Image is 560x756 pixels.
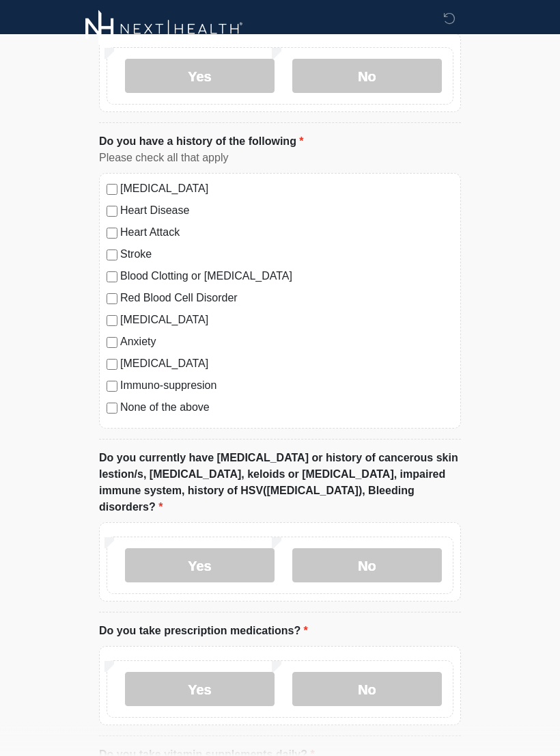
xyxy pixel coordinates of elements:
[107,294,117,305] input: Red Blood Cell Disorder
[120,291,453,307] label: Red Blood Cell Disorder
[107,206,117,217] input: Heart Disease
[99,150,461,167] div: Please check all that apply
[99,623,308,640] label: Do you take prescription medications?
[292,59,442,94] label: No
[125,673,275,707] label: Yes
[107,250,117,261] input: Stroke
[85,10,243,48] img: Next-Health Logo
[120,181,453,198] label: [MEDICAL_DATA]
[107,316,117,327] input: [MEDICAL_DATA]
[120,203,453,219] label: Heart Disease
[125,549,275,583] label: Yes
[107,338,117,349] input: Anxiety
[107,360,117,370] input: [MEDICAL_DATA]
[107,228,117,239] input: Heart Attack
[120,247,453,263] label: Stroke
[99,134,304,150] label: Do you have a history of the following
[107,185,117,195] input: [MEDICAL_DATA]
[99,450,461,516] label: Do you currently have [MEDICAL_DATA] or history of cancerous skin lestion/s, [MEDICAL_DATA], kelo...
[120,378,453,394] label: Immuno-suppresion
[120,356,453,373] label: [MEDICAL_DATA]
[107,403,117,414] input: None of the above
[292,673,442,707] label: No
[125,59,275,94] label: Yes
[120,400,453,416] label: None of the above
[107,381,117,392] input: Immuno-suppresion
[120,269,453,285] label: Blood Clotting or [MEDICAL_DATA]
[292,549,442,583] label: No
[107,272,117,283] input: Blood Clotting or [MEDICAL_DATA]
[120,312,453,329] label: [MEDICAL_DATA]
[120,225,453,241] label: Heart Attack
[120,334,453,351] label: Anxiety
